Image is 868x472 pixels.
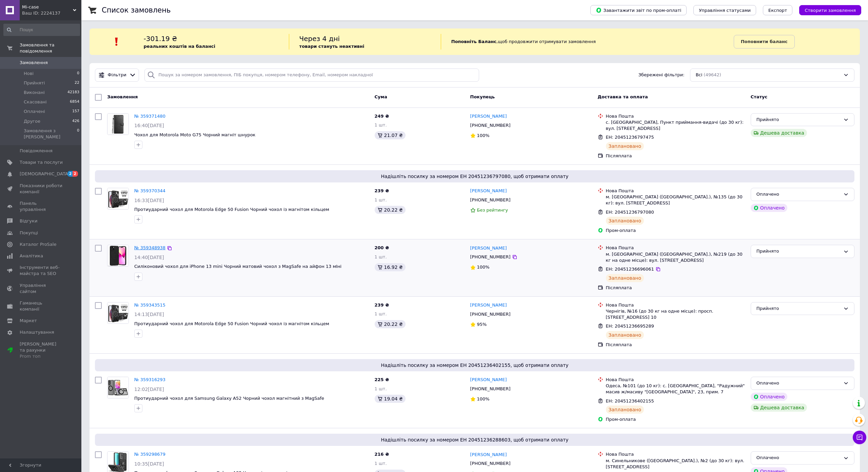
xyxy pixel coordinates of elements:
span: Аналітика [20,253,43,259]
span: 100% [477,396,490,401]
span: 0 [77,128,79,140]
span: 1 шт. [375,254,387,259]
span: -301.19 ₴ [144,35,177,43]
div: 19.04 ₴ [375,395,406,403]
input: Пошук за номером замовлення, ПІБ покупця, номером телефону, Email, номером накладної [144,68,479,82]
span: 0 [77,71,79,77]
div: Прийнято [756,248,841,255]
b: товари стануть неактивні [299,44,364,49]
div: Prom топ [20,353,63,359]
span: Каталог ProSale [20,241,56,248]
span: 16:33[DATE] [134,198,164,203]
span: 10:35[DATE] [134,461,164,467]
div: Нова Пошта [606,188,745,194]
span: 6854 [70,99,79,105]
span: ЕН: 20451236696061 [606,267,654,272]
button: Експорт [763,5,793,15]
a: № 359371480 [134,114,165,119]
span: Покупці [20,230,38,236]
div: Нова Пошта [606,245,745,251]
img: Фото товару [107,245,129,266]
a: Протиударний чохол для Motorola Edge 50 Fusion Чорний чохол із магнітом кільцем [134,321,329,326]
a: Поповнити баланс [734,35,795,48]
div: Дешева доставка [751,129,807,137]
div: Нова Пошта [606,113,745,119]
span: 22 [75,80,79,86]
div: 20.22 ₴ [375,206,406,214]
span: 1 шт. [375,197,387,202]
span: Управління сайтом [20,282,63,295]
a: [PERSON_NAME] [470,302,507,309]
span: Виконані [24,90,45,96]
span: 100% [477,133,490,138]
span: 100% [477,264,490,270]
span: 426 [72,118,79,124]
span: Cума [375,94,387,99]
span: 42183 [67,90,79,96]
div: Нова Пошта [606,451,745,457]
span: Статус [751,94,768,99]
a: № 359298679 [134,452,165,457]
span: Показники роботи компанії [20,183,63,195]
span: Відгуки [20,218,37,224]
span: 16:40[DATE] [134,123,164,128]
span: Замовлення та повідомлення [20,42,81,54]
div: Оплачено [756,454,841,461]
div: Заплановано [606,406,644,414]
span: Панель управління [20,200,63,213]
div: Післяплата [606,153,745,159]
span: Інструменти веб-майстра та SEO [20,264,63,277]
span: Другое [24,118,40,124]
div: м. [GEOGRAPHIC_DATA] ([GEOGRAPHIC_DATA].), №219 (до 30 кг на одне місце): вул. [STREET_ADDRESS] [606,251,745,263]
span: Замовлення [107,94,138,99]
span: Надішліть посилку за номером ЕН 20451236797080, щоб отримати оплату [98,173,852,180]
a: Силіконовий чохол для iPhone 13 mini Чорний матовий чохол з MagSafe на айфон 13 мІні [134,264,341,269]
div: м. Синельникове ([GEOGRAPHIC_DATA].), №2 (до 30 кг): вул. [STREET_ADDRESS] [606,458,745,470]
div: Пром-оплата [606,416,745,422]
a: Фото товару [107,113,129,135]
span: 2 [73,171,78,177]
span: Mi-case [22,4,73,10]
a: Протиударний чохол для Samsung Galaxy A52 Чорний чохол магнітний з MagSafe [134,396,324,401]
span: ЕН: 20451236797080 [606,210,654,215]
div: [PHONE_NUMBER] [469,121,512,130]
img: Фото товару [107,302,129,323]
span: Гаманець компанії [20,300,63,312]
h1: Список замовлень [102,6,171,14]
span: Налаштування [20,329,54,335]
a: № 359370344 [134,188,165,193]
div: Оплачено [751,393,787,401]
a: № 359348938 [134,245,165,250]
span: Повідомлення [20,148,53,154]
div: Дешева доставка [751,404,807,412]
div: Чернігів, №16 (до 30 кг на одне місце): просп. [STREET_ADDRESS] 10 [606,308,745,320]
span: 1 шт. [375,122,387,127]
span: 1 шт. [375,311,387,316]
span: Всі [696,72,703,78]
span: Надішліть посилку за номером ЕН 20451236288603, щоб отримати оплату [98,436,852,443]
span: [PERSON_NAME] та рахунки [20,341,63,360]
a: [PERSON_NAME] [470,188,507,194]
div: 21.07 ₴ [375,131,406,139]
div: [PHONE_NUMBER] [469,459,512,468]
span: Оплачені [24,109,45,115]
span: 14:13[DATE] [134,312,164,317]
img: :exclamation: [112,37,122,47]
img: Фото товару [107,114,129,135]
span: Протиударний чохол для Motorola Edge 50 Fusion Чорний чохол із магнітом кільцем [134,207,329,212]
div: м. [GEOGRAPHIC_DATA] ([GEOGRAPHIC_DATA].), №135 (до 30 кг): вул. [STREET_ADDRESS] [606,194,745,206]
div: Нова Пошта [606,302,745,308]
div: [PHONE_NUMBER] [469,196,512,204]
a: № 359343515 [134,302,165,308]
span: [DEMOGRAPHIC_DATA] [20,171,70,177]
span: Завантажити звіт по пром-оплаті [596,7,681,13]
span: Замовлення з [PERSON_NAME] [24,128,77,140]
div: Заплановано [606,331,644,339]
span: 2 [67,171,73,177]
span: Створити замовлення [805,8,856,13]
span: 249 ₴ [375,114,389,119]
span: 225 ₴ [375,377,389,382]
a: Фото товару [107,245,129,267]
